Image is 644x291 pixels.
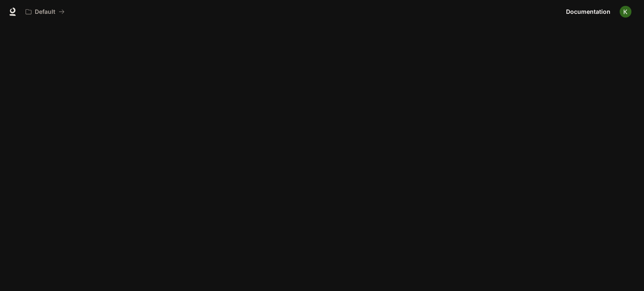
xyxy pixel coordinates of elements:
[563,3,614,20] a: Documentation
[35,8,55,15] p: Default
[566,7,610,17] span: Documentation
[617,3,634,20] button: User avatar
[22,3,68,20] button: All workspaces
[620,6,631,18] img: User avatar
